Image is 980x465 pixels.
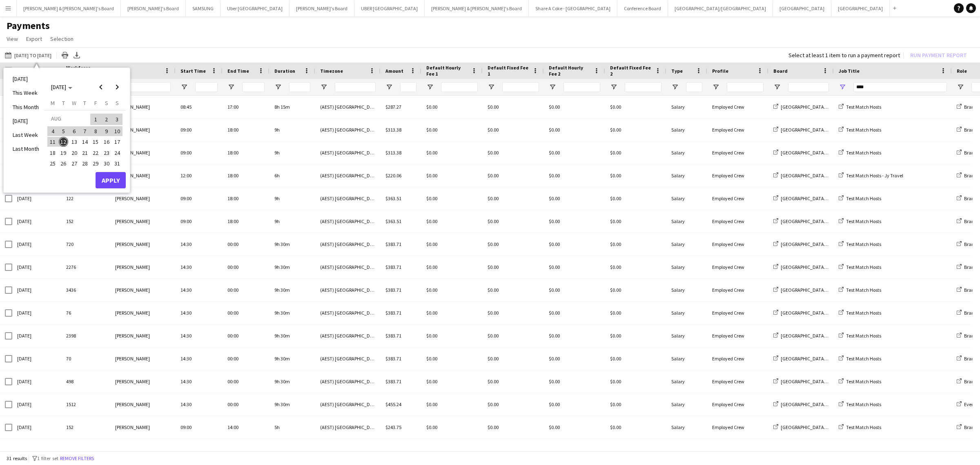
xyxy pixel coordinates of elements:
div: Employed Crew [707,347,768,370]
div: 9h [269,118,315,141]
span: [GEOGRAPHIC_DATA]/[GEOGRAPHIC_DATA] [781,172,872,179]
div: $0.00 [421,118,483,141]
div: (AEST) [GEOGRAPHIC_DATA] [315,324,381,347]
div: $0.00 [421,96,483,118]
input: Job Title Filter Input [853,82,947,92]
span: Test Match Hosts [846,218,881,224]
div: 09:00 [176,187,223,210]
a: [GEOGRAPHIC_DATA]/[GEOGRAPHIC_DATA] [773,172,872,179]
div: $0.00 [605,279,666,301]
button: Open Filter Menu [274,83,282,91]
div: (AEST) [GEOGRAPHIC_DATA] [315,256,381,278]
button: 09-08-2025 [101,126,111,136]
a: Test Match Hosts [839,287,881,293]
div: 12:00 [176,164,223,187]
button: 10-08-2025 [112,126,122,136]
span: 13 [69,137,79,147]
span: 19 [59,148,69,158]
button: Open Filter Menu [839,83,846,91]
div: $0.00 [605,347,666,370]
app-action-btn: Export XLSX [72,50,82,60]
div: 00:00 [223,324,269,347]
input: Timezone Filter Input [335,82,376,92]
span: 24 [112,148,122,158]
div: 3436 [61,279,110,301]
a: Test Match Hosts [839,104,881,110]
span: 3 [112,114,122,125]
button: Apply [96,172,126,188]
span: [GEOGRAPHIC_DATA]/[GEOGRAPHIC_DATA] [781,104,872,110]
div: 00:00 [223,233,269,255]
button: 19-08-2025 [58,147,69,158]
div: 14:30 [176,233,223,255]
span: Test Match Hosts [846,150,881,156]
span: 10 [112,126,122,136]
button: [GEOGRAPHIC_DATA] [831,0,890,16]
div: Salary [666,302,707,324]
span: Selection [50,35,73,42]
div: 00:00 [223,256,269,278]
div: Employed Crew [707,302,768,324]
button: 13-08-2025 [69,136,80,147]
span: 29 [91,159,100,168]
button: 16-08-2025 [101,136,111,147]
div: 76 [61,302,110,324]
a: Test Match Hosts [839,310,881,316]
input: Type Filter Input [686,82,702,92]
div: $0.00 [544,324,605,347]
div: 00:00 [223,347,269,370]
div: Employed Crew [707,187,768,210]
div: $0.00 [421,302,483,324]
span: 2 [102,114,111,125]
div: Salary [666,233,707,255]
button: 07-08-2025 [80,126,90,136]
button: 06-08-2025 [69,126,80,136]
button: Next month [109,79,125,95]
div: [DATE] [12,302,61,324]
div: $0.00 [605,210,666,232]
div: [DATE] [12,210,61,232]
span: 21 [80,148,90,158]
a: Test Match Hosts [839,333,881,339]
div: 9h 30m [269,279,315,301]
input: Profile Filter Input [727,82,764,92]
button: 21-08-2025 [80,147,90,158]
a: [GEOGRAPHIC_DATA]/[GEOGRAPHIC_DATA] [773,150,872,156]
div: 18:00 [223,187,269,210]
div: Employed Crew [707,141,768,164]
input: Board Filter Input [788,82,829,92]
button: 27-08-2025 [69,158,80,169]
a: Test Match Hosts [839,150,881,156]
div: (AEST) [GEOGRAPHIC_DATA] [315,164,381,187]
div: 18:00 [223,164,269,187]
div: $0.00 [483,210,544,232]
div: $0.00 [544,164,605,187]
a: Test Match Hosts [839,127,881,133]
div: 18:00 [223,118,269,141]
div: $0.00 [544,279,605,301]
div: 14:30 [176,279,223,301]
div: 2276 [61,256,110,278]
span: 17 [112,137,122,147]
input: Default Fixed Fee 1 Filter Input [502,82,539,92]
a: [GEOGRAPHIC_DATA]/[GEOGRAPHIC_DATA] [773,241,872,247]
div: 08:45 [176,96,223,118]
span: [GEOGRAPHIC_DATA]/[GEOGRAPHIC_DATA] [781,355,872,362]
button: 25-08-2025 [47,158,58,169]
div: $0.00 [605,324,666,347]
a: Export [23,34,45,44]
button: 30-08-2025 [101,158,111,169]
button: Open Filter Menu [671,83,679,91]
div: $0.00 [483,118,544,141]
div: 152 [61,210,110,232]
button: 15-08-2025 [90,136,101,147]
div: [DATE] [12,187,61,210]
button: Open Filter Menu [426,83,434,91]
input: Default Fixed Fee 2 Filter Input [625,82,661,92]
div: Salary [666,210,707,232]
button: 11-08-2025 [47,136,58,147]
button: [PERSON_NAME]'s Board [290,0,354,16]
div: $0.00 [544,210,605,232]
span: 6 [69,126,79,136]
button: 05-08-2025 [58,126,69,136]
